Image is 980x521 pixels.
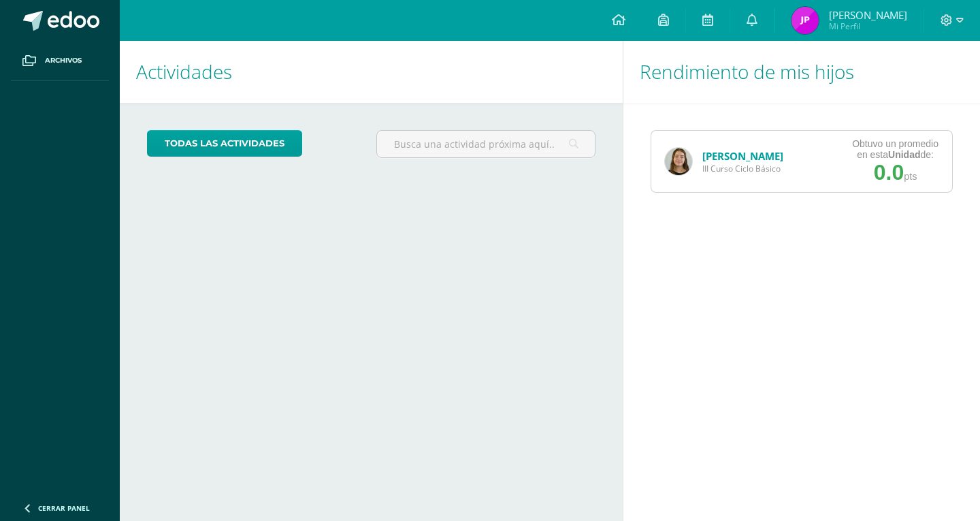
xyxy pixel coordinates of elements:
[791,7,819,34] img: fa32285e9175087e9a639fe48bd6229c.png
[147,130,302,157] a: todas las Actividades
[904,171,917,182] span: pts
[874,160,904,185] span: 0.0
[38,503,90,513] span: Cerrar panel
[377,131,594,157] input: Busca una actividad próxima aquí...
[852,138,938,160] div: Obtuvo un promedio en esta de:
[702,149,783,163] a: [PERSON_NAME]
[136,41,606,103] h1: Actividades
[665,148,692,175] img: 3e86c07b2dc74e21bdede3446c16cf02.png
[11,41,109,81] a: Archivos
[640,41,964,103] h1: Rendimiento de mis hijos
[45,55,82,66] span: Archivos
[888,149,920,160] strong: Unidad
[829,20,907,32] span: Mi Perfil
[702,163,783,174] span: III Curso Ciclo Básico
[829,8,907,22] span: [PERSON_NAME]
